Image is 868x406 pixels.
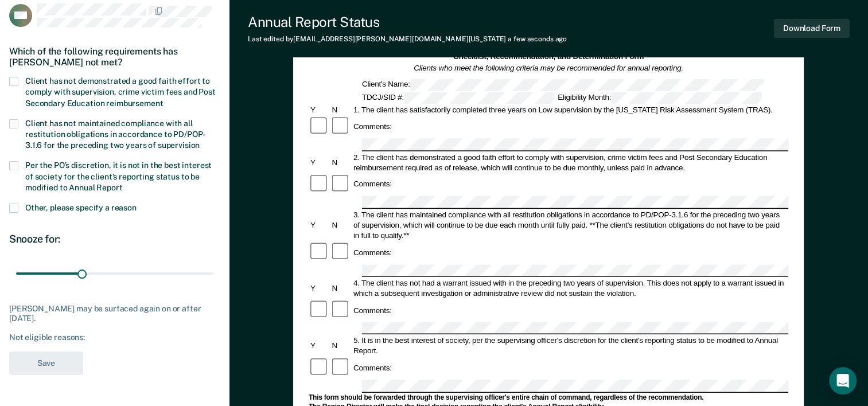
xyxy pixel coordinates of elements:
button: Save [9,352,83,375]
div: Y [309,341,330,351]
button: Download Form [774,19,850,38]
div: Y [309,220,330,231]
div: N [330,283,352,293]
div: Y [309,104,330,115]
span: Other, please specify a reason [25,203,137,212]
div: TDCJ/SID #: [360,92,556,104]
div: Last edited by [EMAIL_ADDRESS][PERSON_NAME][DOMAIN_NAME][US_STATE] [248,35,567,43]
div: Y [309,283,330,293]
div: N [330,341,352,351]
em: Clients who meet the following criteria may be recommended for annual reporting. [414,64,684,72]
div: [PERSON_NAME] may be surfaced again on or after [DATE]. [9,304,220,323]
div: N [330,104,352,115]
span: a few seconds ago [508,35,567,43]
div: Y [309,157,330,167]
div: Comments: [352,122,394,132]
div: Which of the following requirements has [PERSON_NAME] not met? [9,37,220,77]
div: Comments: [352,179,394,190]
div: Snooze for: [9,233,220,245]
strong: Checklist, Recommendation, and Determination Form [453,52,644,61]
div: N [330,157,352,167]
div: 1. The client has satisfactorily completed three years on Low supervision by the [US_STATE] Risk ... [352,104,788,115]
div: 2. The client has demonstrated a good faith effort to comply with supervision, crime victim fees ... [352,152,788,173]
div: Client's Name: [360,79,766,91]
div: Not eligible reasons: [9,333,220,342]
div: Comments: [352,247,394,257]
div: 4. The client has not had a warrant issued with in the preceding two years of supervision. This d... [352,278,788,298]
span: Client has not demonstrated a good faith effort to comply with supervision, crime victim fees and... [25,76,216,107]
div: Comments: [352,305,394,315]
span: Per the PO’s discretion, it is not in the best interest of society for the client’s reporting sta... [25,161,212,192]
div: Open Intercom Messenger [829,367,857,395]
div: 3. The client has maintained compliance with all restitution obligations in accordance to PD/POP-... [352,210,788,241]
div: Eligibility Month: [556,92,763,104]
div: N [330,220,352,231]
div: This form should be forwarded through the supervising officer's entire chain of command, regardle... [309,393,788,403]
span: Client has not maintained compliance with all restitution obligations in accordance to PD/POP-3.1... [25,119,205,150]
div: 5. It is in the best interest of society, per the supervising officer's discretion for the client... [352,335,788,356]
div: Annual Report Status [248,14,567,30]
div: Comments: [352,363,394,373]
